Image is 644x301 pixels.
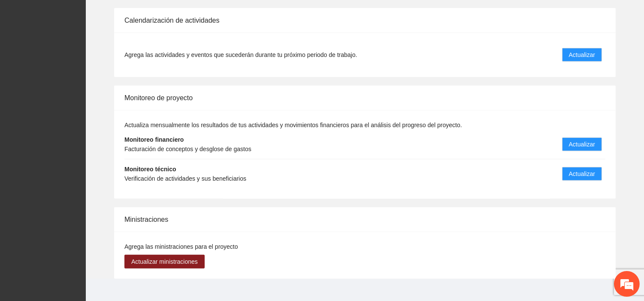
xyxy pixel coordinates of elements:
div: Monitoreo de proyecto [124,86,605,110]
a: Actualizar ministraciones [124,258,205,265]
span: Facturación de conceptos y desglose de gastos [124,146,251,152]
button: Actualizar [562,48,602,62]
span: Actualizar [569,140,595,149]
button: Actualizar [562,137,602,151]
div: Ministraciones [124,207,605,232]
button: Actualizar [562,167,602,181]
span: Actualizar [569,169,595,179]
strong: Monitoreo financiero [124,136,184,143]
span: Actualiza mensualmente los resultados de tus actividades y movimientos financieros para el anális... [124,122,462,128]
textarea: Escriba su mensaje y pulse “Intro” [4,206,163,236]
span: Agrega las ministraciones para el proyecto [124,243,238,250]
button: Actualizar ministraciones [124,255,205,268]
div: Minimizar ventana de chat en vivo [141,4,161,25]
span: Estamos en línea. [50,100,118,187]
span: Actualizar ministraciones [131,257,198,266]
span: Verificación de actividades y sus beneficiarios [124,175,246,182]
div: Chatee con nosotros ahora [45,44,144,55]
span: Agrega las actividades y eventos que sucederán durante tu próximo periodo de trabajo. [124,50,357,60]
span: Actualizar [569,50,595,60]
div: Calendarización de actividades [124,8,605,33]
strong: Monitoreo técnico [124,166,176,173]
